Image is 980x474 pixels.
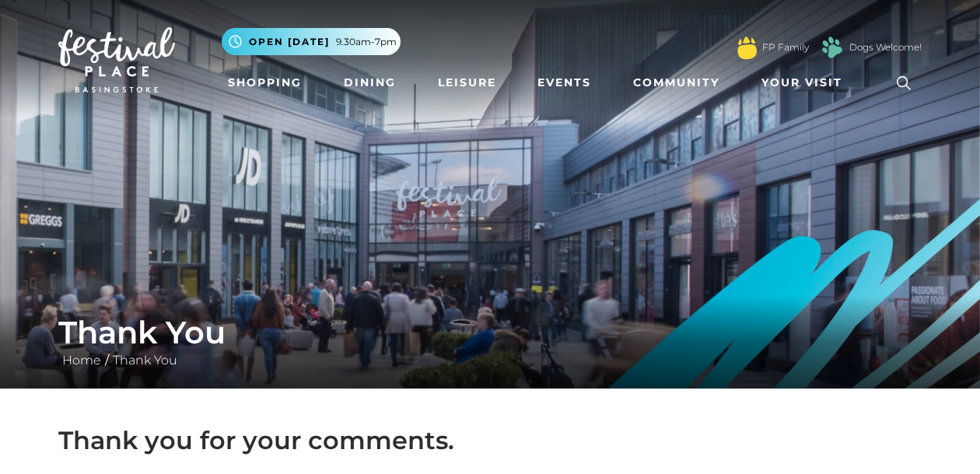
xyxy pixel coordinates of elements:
[222,68,308,97] a: Shopping
[849,40,922,54] a: Dogs Welcome!
[58,27,175,92] img: Festival Place Logo
[58,314,922,351] h1: Thank You
[755,68,856,97] a: Your Visit
[336,35,397,49] span: 9.30am-7pm
[762,40,809,54] a: FP Family
[531,68,597,97] a: Events
[338,68,402,97] a: Dining
[58,426,922,455] h2: Thank you for your comments.
[627,68,726,97] a: Community
[432,68,502,97] a: Leisure
[761,75,842,91] span: Your Visit
[47,314,933,370] div: /
[222,28,401,55] button: Open [DATE] 9.30am-7pm
[249,35,330,49] span: Open [DATE]
[109,353,181,368] a: Thank You
[58,353,105,368] a: Home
